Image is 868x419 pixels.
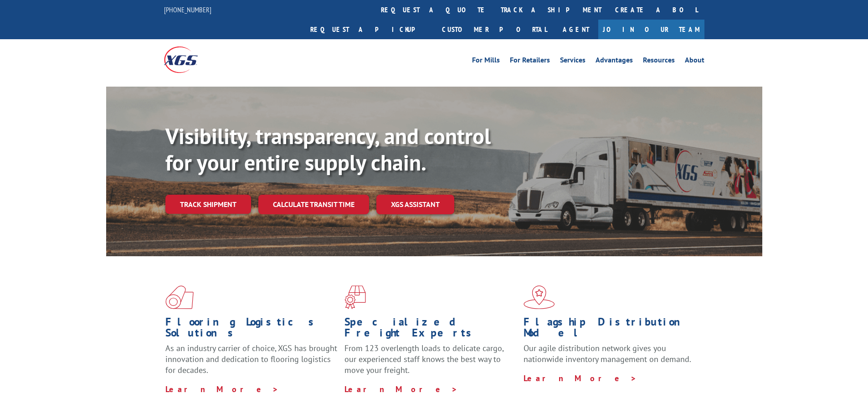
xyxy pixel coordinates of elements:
img: xgs-icon-focused-on-flooring-red [344,285,366,309]
a: XGS ASSISTANT [376,195,454,214]
a: Join Our Team [598,20,704,39]
h1: Flagship Distribution Model [524,316,696,343]
h1: Flooring Logistics Solutions [165,316,338,343]
p: From 123 overlength loads to delicate cargo, our experienced staff knows the best way to move you... [344,343,517,383]
a: Learn More > [344,384,458,394]
a: Track shipment [165,195,251,214]
a: Calculate transit time [258,195,369,214]
img: xgs-icon-flagship-distribution-model-red [524,285,555,309]
h1: Specialized Freight Experts [344,316,517,343]
a: About [685,57,704,67]
a: Advantages [596,57,633,67]
span: As an industry carrier of choice, XGS has brought innovation and dedication to flooring logistics... [165,343,337,375]
b: Visibility, transparency, and control for your entire supply chain. [165,122,491,176]
a: [PHONE_NUMBER] [164,5,211,14]
a: For Mills [472,57,500,67]
a: Resources [643,57,675,67]
a: For Retailers [510,57,550,67]
a: Learn More > [165,384,279,394]
span: Our agile distribution network gives you nationwide inventory management on demand. [524,343,691,364]
a: Services [560,57,586,67]
a: Learn More > [524,373,637,383]
a: Agent [554,20,598,39]
a: Customer Portal [435,20,554,39]
a: Request a pickup [303,20,435,39]
img: xgs-icon-total-supply-chain-intelligence-red [165,285,194,309]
